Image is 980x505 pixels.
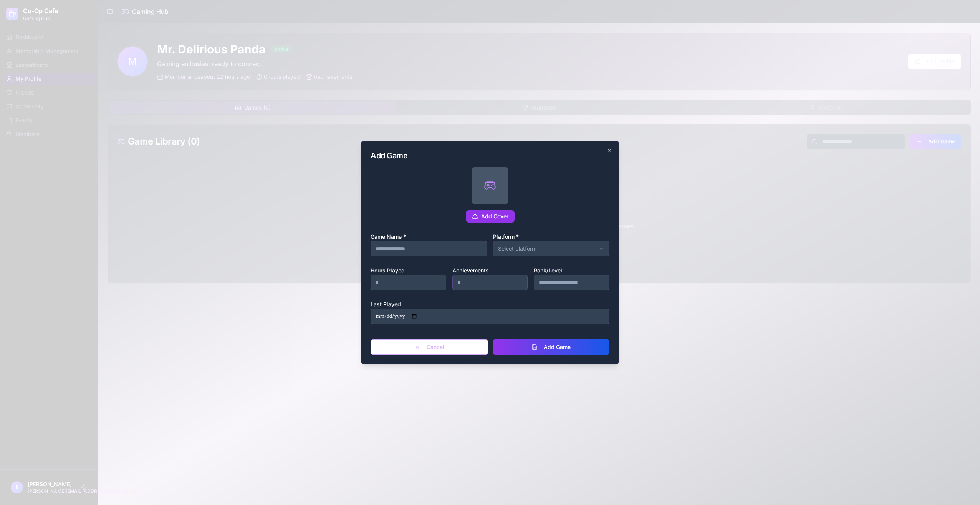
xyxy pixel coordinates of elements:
[493,339,609,355] button: Add Game
[466,210,515,223] div: Add Cover
[371,339,488,355] button: Cancel
[534,267,562,274] label: Rank/Level
[371,267,405,274] label: Hours Played
[371,233,406,240] label: Game Name *
[371,150,609,161] h2: Add Game
[493,233,519,240] label: Platform *
[371,301,401,307] label: Last Played
[452,267,489,274] label: Achievements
